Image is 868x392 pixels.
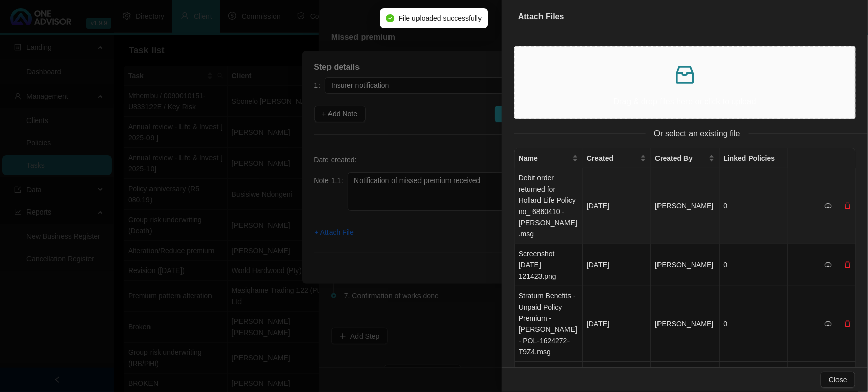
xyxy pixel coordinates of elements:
[523,95,847,108] p: Drag & drop files here or click to upload
[518,12,564,21] span: Attach Files
[825,320,832,327] span: cloud-download
[651,148,719,168] th: Created By
[646,127,749,140] span: Or select an existing file
[515,47,855,118] span: inboxDrag & drop files here or click to upload
[386,14,395,22] span: check-circle
[844,261,851,268] span: delete
[583,168,651,244] td: [DATE]
[515,168,583,244] td: Debit order returned for Hollard Life Policy no_ 6860410 - [PERSON_NAME].msg
[655,261,713,269] span: [PERSON_NAME]
[829,374,847,385] span: Close
[583,148,651,168] th: Created
[844,320,851,327] span: delete
[825,202,832,209] span: cloud-download
[825,261,832,268] span: cloud-download
[583,244,651,286] td: [DATE]
[720,244,788,286] td: 0
[515,148,583,168] th: Name
[515,244,583,286] td: Screenshot [DATE] 121423.png
[844,202,851,209] span: delete
[655,202,713,210] span: [PERSON_NAME]
[519,153,570,164] span: Name
[655,320,713,328] span: [PERSON_NAME]
[720,148,788,168] th: Linked Policies
[587,153,638,164] span: Created
[515,286,583,362] td: Stratum Benefits - Unpaid Policy Premium - [PERSON_NAME] - POL-1624272-T9Z4.msg
[655,153,706,164] span: Created By
[583,286,651,362] td: [DATE]
[720,168,788,244] td: 0
[720,286,788,362] td: 0
[821,372,855,388] button: Close
[673,63,697,87] span: inbox
[399,13,482,24] span: File uploaded successfully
